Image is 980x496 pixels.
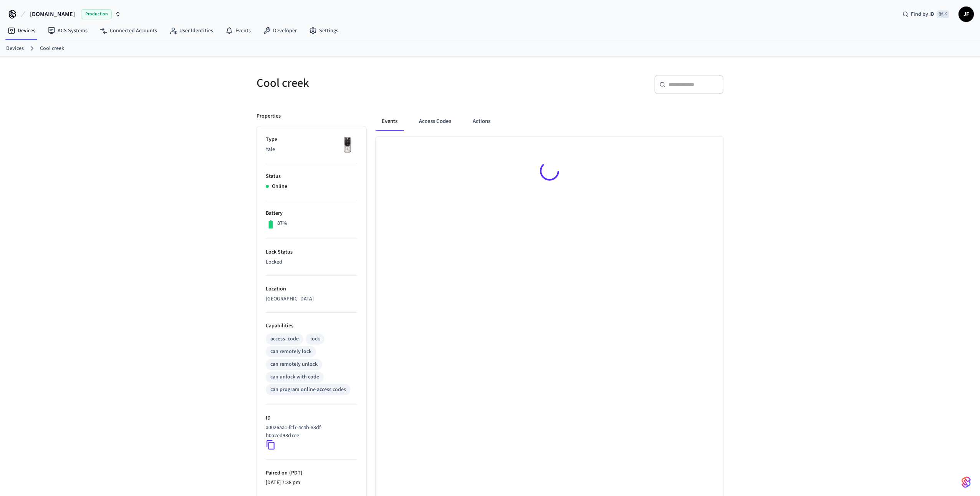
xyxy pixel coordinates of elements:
[272,182,287,191] p: Online
[266,146,357,154] p: Yale
[266,248,357,256] p: Lock Status
[958,7,974,22] button: JF
[266,209,357,217] p: Battery
[277,219,287,227] p: 87%
[911,10,934,18] span: Find by ID
[962,476,971,488] img: SeamLogoGradient.69752ec5.svg
[219,24,257,38] a: Events
[959,7,973,21] span: JF
[163,24,219,38] a: User Identities
[338,136,357,155] img: Yale Assure Touchscreen Wifi Smart Lock, Satin Nickel, Front
[257,75,485,91] h5: Cool creek
[257,24,303,38] a: Developer
[266,136,357,144] p: Type
[41,24,94,38] a: ACS Systems
[30,10,75,19] span: [DOMAIN_NAME]
[266,295,357,303] p: [GEOGRAPHIC_DATA]
[40,45,64,53] a: Cool creek
[266,173,357,181] p: Status
[270,386,346,394] div: can program online access codes
[303,24,344,38] a: Settings
[266,285,357,293] p: Location
[937,10,949,18] span: ⌘ K
[266,414,357,422] p: ID
[376,112,723,131] div: ant example
[94,24,163,38] a: Connected Accounts
[376,112,404,131] button: Events
[467,112,497,131] button: Actions
[896,7,955,21] div: Find by ID⌘ K
[270,348,311,356] div: can remotely lock
[6,45,24,53] a: Devices
[266,322,357,330] p: Capabilities
[270,335,299,343] div: access_code
[266,258,357,266] p: Locked
[257,112,281,120] p: Properties
[266,479,357,487] p: [DATE] 7:38 pm
[288,469,303,477] span: ( PDT )
[81,9,112,19] span: Production
[310,335,320,343] div: lock
[413,112,457,131] button: Access Codes
[266,424,354,440] p: a0026aa1-fcf7-4c4b-83df-b0a2ed98d7ee
[270,360,318,368] div: can remotely unlock
[266,469,357,477] p: Paired on
[2,24,41,38] a: Devices
[270,373,319,381] div: can unlock with code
